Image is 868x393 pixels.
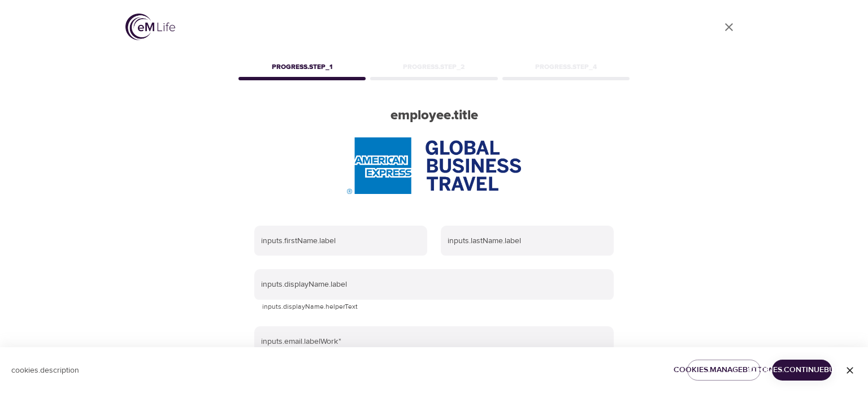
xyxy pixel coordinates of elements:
h2: employee.title [236,107,632,124]
span: cookies.manageButton [696,363,752,377]
img: AmEx%20GBT%20logo.png [347,137,521,194]
img: logo [125,14,175,40]
span: cookies.continueButton [781,363,823,377]
a: close [715,14,743,41]
button: cookies.continueButton [772,360,832,381]
p: inputs.displayName.helperText [262,301,606,313]
button: cookies.manageButton [687,360,761,381]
